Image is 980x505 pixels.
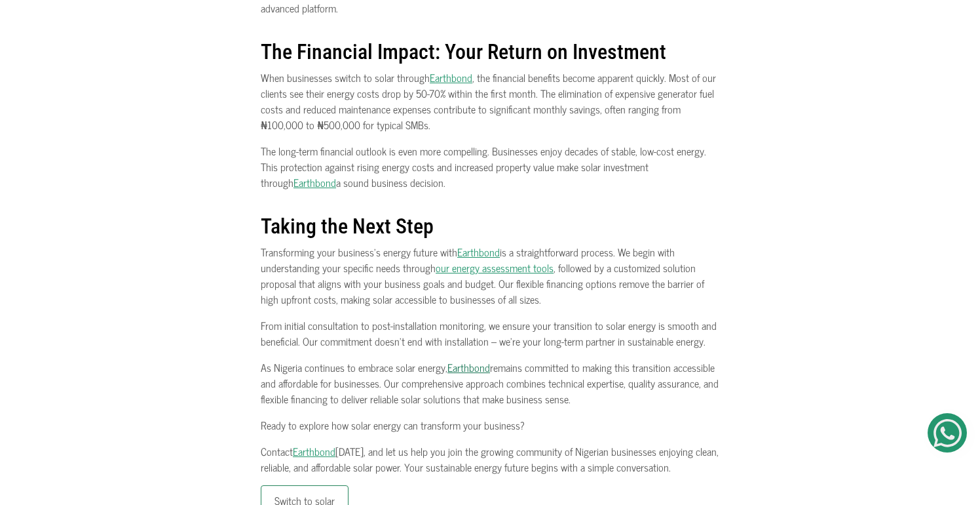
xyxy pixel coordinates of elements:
[457,243,500,260] a: Earthbond
[436,259,554,276] a: our energy assessment tools
[261,143,719,190] p: The long-term financial outlook is even more compelling. Businesses enjoy decades of stable, low-...
[261,417,719,433] p: Ready to explore how solar energy can transform your business?
[261,244,719,307] p: Transforming your business's energy future with is a straightforward process. We begin with under...
[933,419,962,447] img: Get Started On Earthbond Via Whatsapp
[293,443,335,460] a: Earthbond
[261,443,719,475] p: Contact [DATE], and let us help you join the growing community of Nigerian businesses enjoying cl...
[293,174,336,191] a: Earthbond
[261,201,719,239] h2: Taking the Next Step
[430,69,472,86] a: Earthbond
[261,26,719,64] h2: The Financial Impact: Your Return on Investment
[261,359,719,407] p: As Nigeria continues to embrace solar energy, remains committed to making this transition accessi...
[261,70,719,132] p: When businesses switch to solar through , the financial benefits become apparent quickly. Most of...
[447,359,490,376] a: Earthbond
[261,317,719,349] p: From initial consultation to post-installation monitoring, we ensure your transition to solar ene...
